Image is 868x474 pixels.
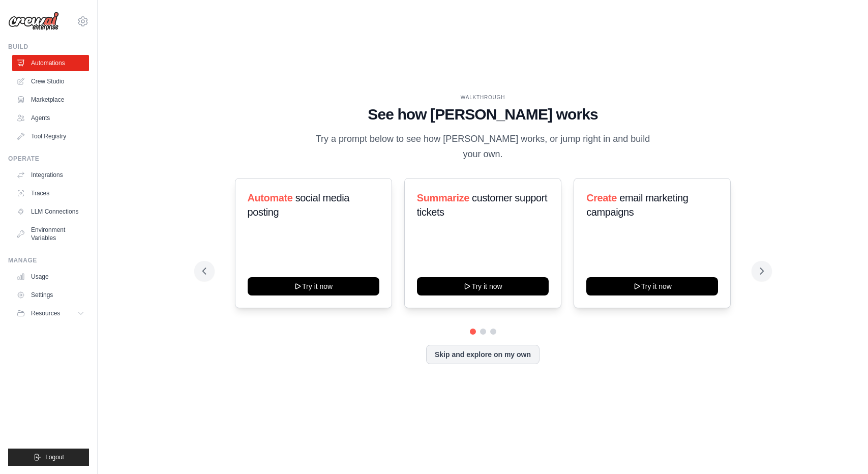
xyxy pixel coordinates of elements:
a: Integrations [12,167,89,183]
span: Automate [248,192,293,203]
span: Resources [31,309,60,317]
img: Logo [8,12,59,31]
span: social media posting [248,192,350,218]
button: Skip and explore on my own [426,345,540,364]
div: Build [8,43,89,51]
div: WALKTHROUGH [202,94,764,101]
span: email marketing campaigns [586,192,688,218]
span: customer support tickets [417,192,547,218]
div: Operate [8,155,89,163]
a: Marketplace [12,92,89,108]
button: Logout [8,449,89,466]
p: Try a prompt below to see how [PERSON_NAME] works, or jump right in and build your own. [312,132,654,162]
a: Crew Studio [12,73,89,90]
span: Create [586,192,617,203]
h1: See how [PERSON_NAME] works [202,105,764,124]
button: Try it now [586,277,718,295]
button: Try it now [417,277,549,295]
a: Agents [12,110,89,126]
a: Traces [12,185,89,201]
button: Resources [12,305,89,321]
a: Automations [12,55,89,71]
a: LLM Connections [12,203,89,220]
span: Summarize [417,192,469,203]
a: Usage [12,269,89,285]
a: Settings [12,287,89,303]
div: Manage [8,256,89,264]
a: Tool Registry [12,128,89,144]
span: Logout [45,453,64,461]
button: Try it now [248,277,379,295]
a: Environment Variables [12,222,89,246]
